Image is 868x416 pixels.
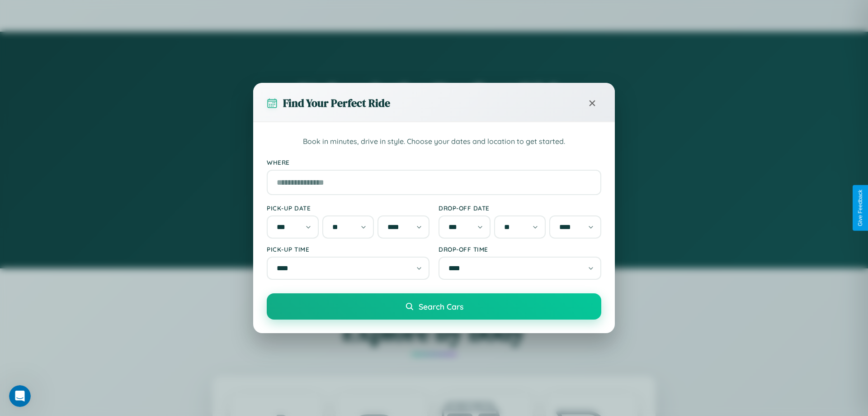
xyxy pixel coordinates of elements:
label: Pick-up Date [267,204,429,212]
h3: Find Your Perfect Ride [283,96,390,110]
label: Drop-off Time [439,245,601,253]
label: Drop-off Date [439,204,601,212]
label: Pick-up Time [267,245,429,253]
p: Book in minutes, drive in style. Choose your dates and location to get started. [267,136,601,148]
span: Search Cars [419,301,463,311]
button: Search Cars [267,293,601,320]
label: Where [267,158,601,166]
